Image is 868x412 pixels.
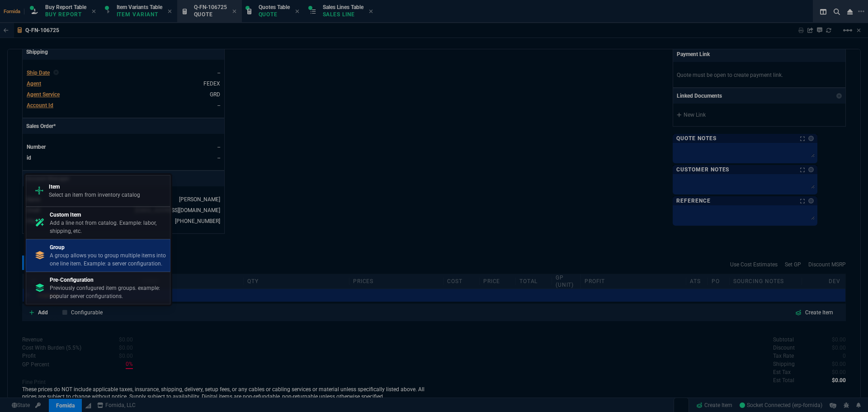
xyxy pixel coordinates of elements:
[50,243,166,251] p: Group
[50,284,166,300] p: Previously confugured item groups. example: popular server configurations.
[50,276,166,284] p: Pre-Configuration
[50,211,166,219] p: Custom Item
[50,251,166,268] p: A group allows you to group multiple items into one line item. Example: a server configuration.
[49,183,140,191] p: Item
[49,191,140,199] p: Select an item from inventory catalog
[50,219,166,235] p: Add a line not from catalog. Example: labor, shipping, etc.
